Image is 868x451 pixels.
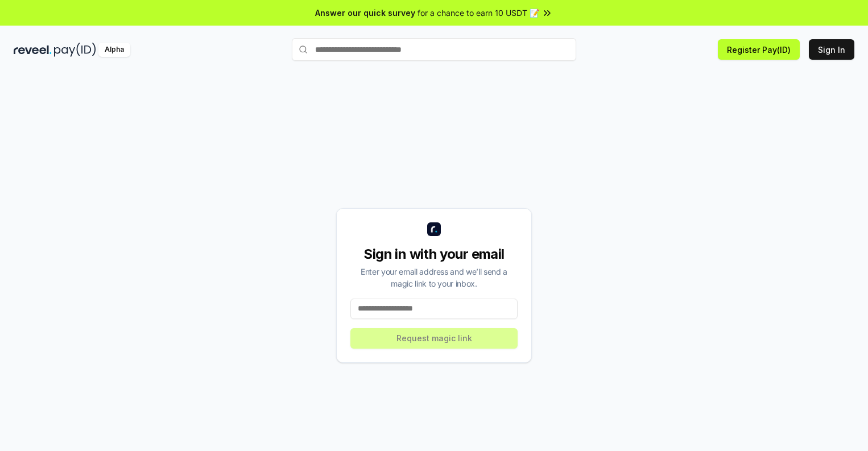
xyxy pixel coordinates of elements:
span: Answer our quick survey [315,7,415,19]
button: Register Pay(ID) [718,39,800,60]
img: pay_id [54,43,96,57]
div: Enter your email address and we’ll send a magic link to your inbox. [350,266,518,289]
div: Sign in with your email [350,245,518,263]
div: Alpha [98,43,130,57]
img: reveel_dark [14,43,52,57]
span: for a chance to earn 10 USDT 📝 [418,7,539,19]
img: logo_small [427,222,441,236]
button: Sign In [809,39,854,60]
